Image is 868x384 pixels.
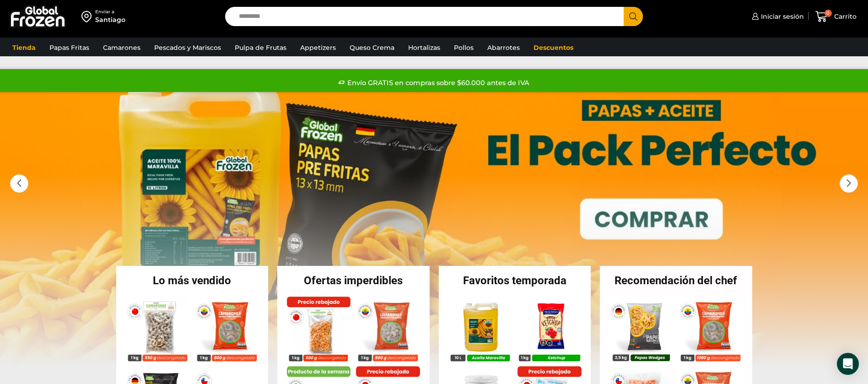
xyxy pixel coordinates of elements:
[404,39,445,56] a: Hortalizas
[832,12,857,21] span: Carrito
[8,39,40,56] a: Tienda
[345,39,399,56] a: Queso Crema
[840,174,858,193] div: Next slide
[81,9,95,24] img: address-field-icon.svg
[825,10,832,17] span: 0
[98,39,145,56] a: Camarones
[439,275,591,286] h2: Favoritos temporada
[230,39,291,56] a: Pulpa de Frutas
[600,275,752,286] h2: Recomendación del chef
[10,174,28,193] div: Previous slide
[296,39,340,56] a: Appetizers
[150,39,226,56] a: Pescados y Mariscos
[95,15,125,24] div: Santiago
[624,7,643,26] button: Search button
[483,39,524,56] a: Abarrotes
[449,39,478,56] a: Pollos
[95,9,125,15] div: Enviar a
[813,6,859,27] a: 0 Carrito
[45,39,94,56] a: Papas Fritas
[759,12,804,21] span: Iniciar sesión
[529,39,578,56] a: Descuentos
[116,275,269,286] h2: Lo más vendido
[749,7,804,26] a: Iniciar sesión
[277,275,430,286] h2: Ofertas imperdibles
[837,353,859,375] div: Open Intercom Messenger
